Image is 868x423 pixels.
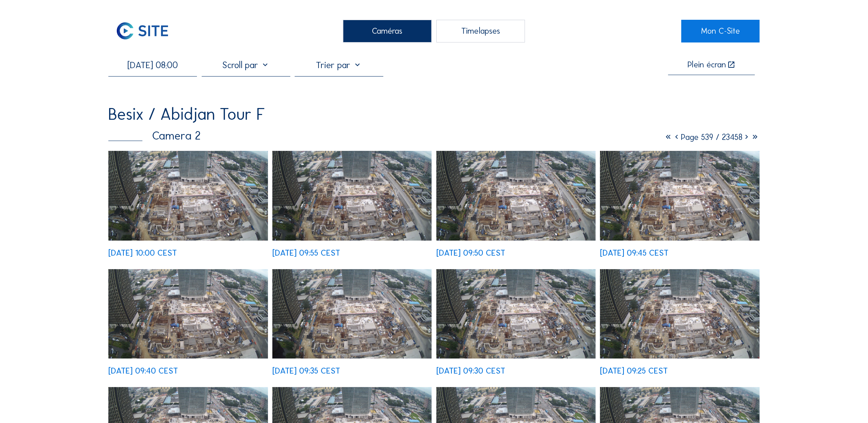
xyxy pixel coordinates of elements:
[272,249,340,257] div: [DATE] 09:55 CEST
[108,59,197,71] input: Recherche par date 󰅀
[108,151,268,241] img: image_52798821
[272,269,432,359] img: image_52798081
[436,249,505,257] div: [DATE] 09:50 CEST
[108,367,178,375] div: [DATE] 09:40 CEST
[108,249,177,257] div: [DATE] 10:00 CEST
[343,20,432,42] div: Caméras
[681,20,759,42] a: Mon C-Site
[600,269,759,359] img: image_52797901
[688,61,726,70] div: Plein écran
[108,269,268,359] img: image_52798314
[272,367,340,375] div: [DATE] 09:35 CEST
[108,106,265,122] div: Besix / Abidjan Tour F
[600,249,668,257] div: [DATE] 09:45 CEST
[108,20,186,42] a: C-SITE Logo
[436,151,596,241] img: image_52798594
[436,269,596,359] img: image_52798002
[436,367,505,375] div: [DATE] 09:30 CEST
[436,20,525,42] div: Timelapses
[681,132,743,142] span: Page 539 / 23458
[272,151,432,241] img: image_52798728
[108,130,201,142] div: Camera 2
[108,20,176,42] img: C-SITE Logo
[600,367,668,375] div: [DATE] 09:25 CEST
[600,151,759,241] img: image_52798390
